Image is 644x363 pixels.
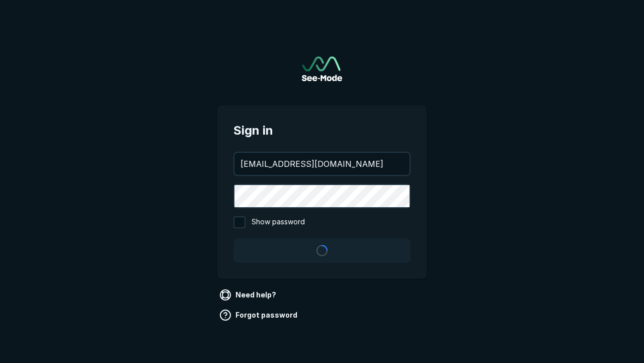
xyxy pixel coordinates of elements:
a: Forgot password [217,307,301,323]
input: your@email.com [234,153,410,175]
span: Sign in [233,122,411,140]
img: See-Mode Logo [302,56,342,81]
a: Need help? [217,287,280,303]
span: Show password [252,216,305,228]
a: Go to sign in [302,56,342,81]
